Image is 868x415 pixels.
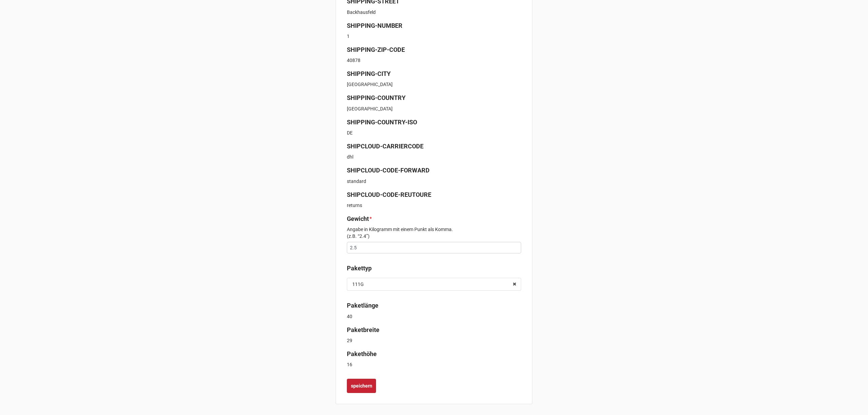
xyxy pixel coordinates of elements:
p: dhl [347,153,521,160]
p: [GEOGRAPHIC_DATA] [347,81,521,88]
b: speichern [351,382,372,390]
b: SHIPPING-ZIP-CODE [347,46,405,53]
b: Pakethöhe [347,350,377,357]
p: 40 [347,313,521,320]
b: SHIPCLOUD-CODE-FORWARD [347,167,430,174]
p: Backhausfeld [347,9,521,16]
label: Gewicht [347,214,369,224]
b: Paketlänge [347,302,378,309]
b: SHIPCLOUD-CODE-REUTOURE [347,191,431,198]
p: Angabe in Kilogramm mit einem Punkt als Komma. (z.B. “2.4”) [347,226,521,240]
p: [GEOGRAPHIC_DATA] [347,105,521,112]
div: 111G [352,282,364,287]
p: standard [347,178,521,185]
p: DE [347,129,521,136]
p: returns [347,202,521,209]
b: SHIPCLOUD-CARRIERCODE [347,143,423,150]
p: 1 [347,33,521,40]
b: SHIPPING-CITY [347,70,391,77]
p: 29 [347,337,521,344]
b: Paketbreite [347,326,379,333]
b: SHIPPING-NUMBER [347,22,402,29]
p: 40878 [347,57,521,64]
b: SHIPPING-COUNTRY [347,94,406,101]
label: Pakettyp [347,264,372,273]
p: 16 [347,361,521,368]
b: SHIPPING-COUNTRY-ISO [347,119,417,126]
button: speichern [347,379,376,393]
